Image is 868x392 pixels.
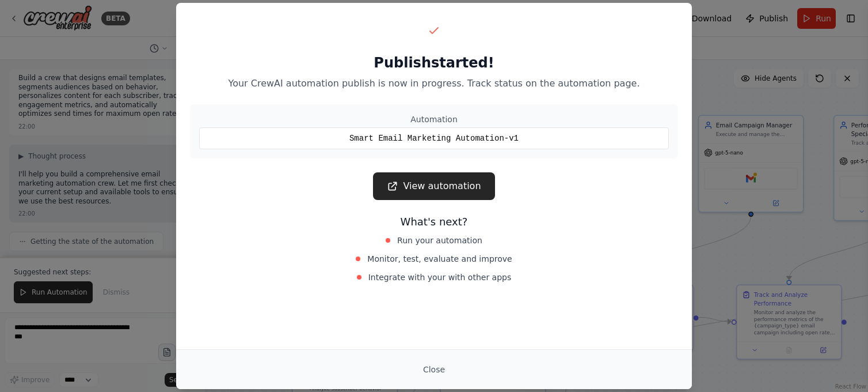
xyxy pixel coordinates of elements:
button: Close [414,359,454,380]
h2: Publish started! [190,54,678,72]
a: View automation [373,172,494,200]
span: Run your automation [397,235,482,246]
p: Your CrewAI automation publish is now in progress. Track status on the automation page. [190,77,678,91]
span: Integrate with your with other apps [368,272,512,283]
div: Smart Email Marketing Automation-v1 [199,127,669,149]
div: Automation [199,114,669,125]
h3: What's next? [190,214,678,230]
span: Monitor, test, evaluate and improve [367,253,512,265]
